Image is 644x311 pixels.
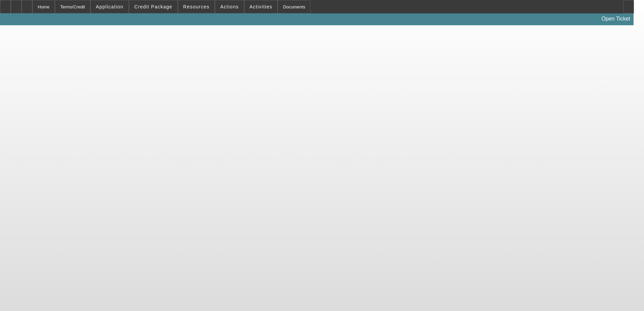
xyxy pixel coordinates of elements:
span: Resources [183,4,210,9]
a: Open Ticket [599,13,633,25]
span: Credit Package [134,4,172,9]
button: Activities [245,0,278,13]
span: Application [96,4,123,9]
span: Activities [250,4,272,9]
button: Application [91,0,128,13]
span: Actions [220,4,239,9]
button: Actions [215,0,244,13]
button: Credit Package [129,0,178,13]
button: Resources [178,0,215,13]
